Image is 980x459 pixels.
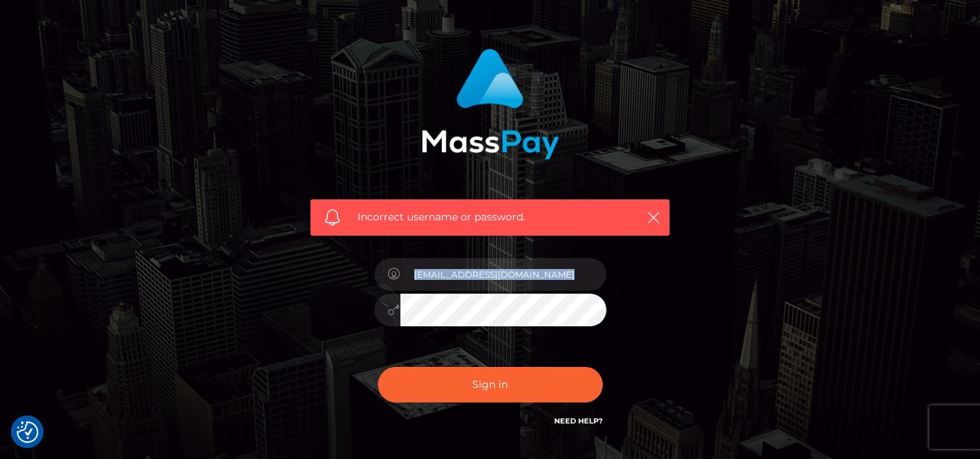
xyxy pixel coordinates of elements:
button: Consent Preferences [17,421,38,443]
img: Revisit consent button [17,421,38,443]
img: MassPay Login [421,49,559,160]
a: Need Help? [554,416,603,426]
input: Username... [400,258,606,291]
span: Incorrect username or password. [358,210,622,225]
button: Sign in [378,367,603,402]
